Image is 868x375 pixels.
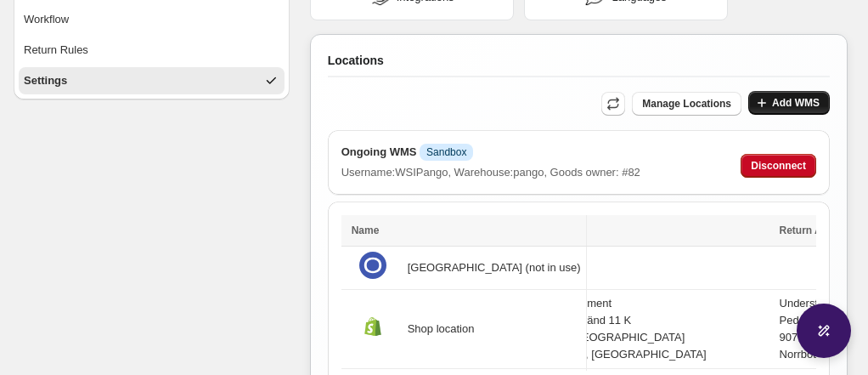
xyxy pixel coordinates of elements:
[359,313,386,340] img: Managed location
[352,224,380,236] span: Name
[352,252,581,284] div: [GEOGRAPHIC_DATA] (not in use)
[533,295,769,363] div: Understatement Pedagoggränd 11 K 907 30 [GEOGRAPHIC_DATA] Norrbotten, [GEOGRAPHIC_DATA]
[352,313,581,345] div: Shop location
[341,164,640,181] div: Username: WSIPango , Warehouse: pango , Goods owner: # 82
[642,97,731,111] span: Manage Locations
[780,224,856,236] span: Return Address
[19,67,285,94] button: Settings
[19,6,285,33] button: Workflow
[751,159,806,173] span: Disconnect
[341,144,640,161] h2: Ongoing WMS
[24,42,88,59] span: Return Rules
[632,92,741,116] button: Manage Locations
[772,96,820,110] span: Add WMS
[426,145,466,159] span: Sandbox
[24,11,69,28] span: Workflow
[359,252,386,279] img: Managed location
[741,154,816,178] button: Disconnect
[24,72,67,89] span: Settings
[748,91,830,115] button: Add WMS
[328,52,830,77] div: Locations
[19,37,285,64] button: Return Rules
